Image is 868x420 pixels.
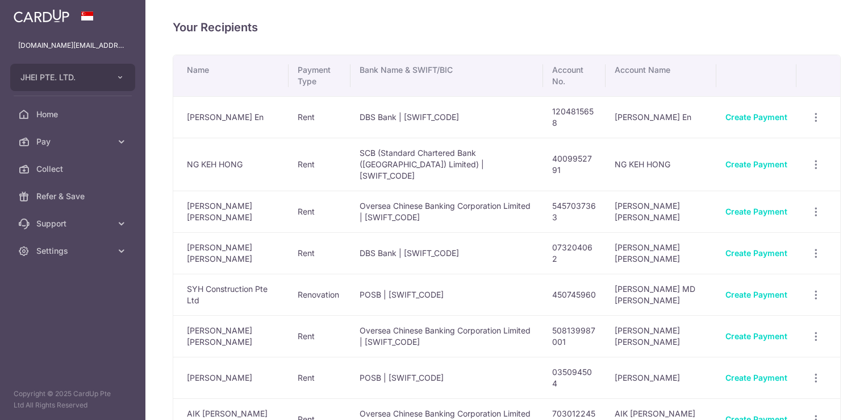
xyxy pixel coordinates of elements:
td: SCB (Standard Chartered Bank ([GEOGRAPHIC_DATA]) Limited) | [SWIFT_CODE] [350,138,542,191]
td: Oversea Chinese Banking Corporation Limited | [SWIFT_CODE] [350,315,542,357]
a: Create Payment [725,331,787,341]
td: Oversea Chinese Banking Corporation Limited | [SWIFT_CODE] [350,191,542,232]
a: Create Payment [725,373,787,382]
td: DBS Bank | [SWIFT_CODE] [350,96,542,138]
td: 035094504 [543,357,606,398]
p: [DOMAIN_NAME][EMAIL_ADDRESS][DOMAIN_NAME] [18,40,127,51]
td: Rent [289,138,350,191]
td: SYH Construction Pte Ltd [173,274,289,315]
a: Create Payment [725,248,787,258]
span: Settings [36,245,111,257]
h4: Your Recipients [173,18,841,36]
td: POSB | [SWIFT_CODE] [350,357,542,398]
td: [PERSON_NAME] En [173,96,289,138]
td: POSB | [SWIFT_CODE] [350,274,542,315]
td: 073204062 [543,232,606,274]
th: Account No. [543,55,606,96]
td: 1204815658 [543,96,606,138]
td: [PERSON_NAME] En [606,96,716,138]
td: 508139987001 [543,315,606,357]
a: Create Payment [725,112,787,122]
td: [PERSON_NAME] [606,357,716,398]
td: [PERSON_NAME] [PERSON_NAME] [606,191,716,232]
span: Home [36,109,111,120]
th: Bank Name & SWIFT/BIC [350,55,542,96]
a: Create Payment [725,159,787,169]
td: [PERSON_NAME] [PERSON_NAME] [173,191,289,232]
span: Pay [36,136,111,147]
button: JHEI PTE. LTD. [10,64,135,91]
th: Account Name [606,55,716,96]
td: NG KEH HONG [173,138,289,191]
td: [PERSON_NAME] [173,357,289,398]
td: Rent [289,357,350,398]
span: Support [36,218,111,229]
th: Name [173,55,289,96]
td: [PERSON_NAME] [PERSON_NAME] [173,232,289,274]
td: DBS Bank | [SWIFT_CODE] [350,232,542,274]
td: 5457037363 [543,191,606,232]
td: [PERSON_NAME] MD [PERSON_NAME] [606,274,716,315]
td: Rent [289,315,350,357]
th: Payment Type [289,55,350,96]
td: 450745960 [543,274,606,315]
span: Collect [36,163,111,175]
span: JHEI PTE. LTD. [20,72,105,83]
td: [PERSON_NAME] [PERSON_NAME] [606,232,716,274]
td: Rent [289,191,350,232]
td: Rent [289,96,350,138]
td: Rent [289,232,350,274]
span: Refer & Save [36,191,111,202]
td: 4009952791 [543,138,606,191]
img: CardUp [14,9,69,23]
td: [PERSON_NAME] [PERSON_NAME] [173,315,289,357]
a: Create Payment [725,290,787,299]
td: [PERSON_NAME] [PERSON_NAME] [606,315,716,357]
td: Renovation [289,274,350,315]
td: NG KEH HONG [606,138,716,191]
a: Create Payment [725,207,787,216]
